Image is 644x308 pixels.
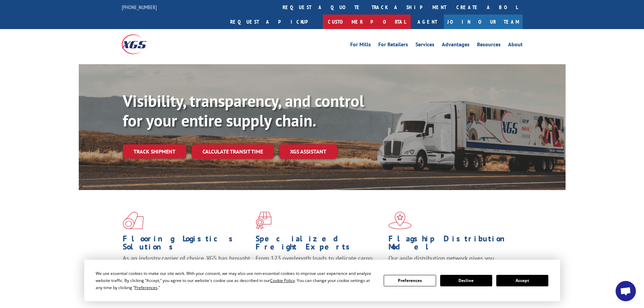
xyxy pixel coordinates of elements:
[256,254,383,284] p: From 123 overlength loads to delicate cargo, our experienced staff knows the best way to move you...
[415,42,434,49] a: Services
[96,270,376,291] div: We use essential cookies to make our site work. With your consent, we may also use non-essential ...
[444,15,523,29] a: Join Our Team
[256,212,271,229] img: xgs-icon-focused-on-flooring-red
[411,15,444,29] a: Agent
[123,144,186,159] a: Track shipment
[388,212,412,229] img: xgs-icon-flagship-distribution-model-red
[496,275,548,286] button: Accept
[122,4,157,10] a: [PHONE_NUMBER]
[225,15,323,29] a: Request a pickup
[135,285,158,290] span: Preferences
[508,42,523,49] a: About
[192,144,274,159] a: Calculate transit time
[350,42,371,49] a: For Mills
[123,254,250,278] span: As an industry carrier of choice, XGS has brought innovation and dedication to flooring logistics...
[256,235,383,254] h1: Specialized Freight Experts
[388,254,513,270] span: Our agile distribution network gives you nationwide inventory management on demand.
[442,42,470,49] a: Advantages
[84,260,560,301] div: Cookie Consent Prompt
[440,275,492,286] button: Decline
[123,212,144,229] img: xgs-icon-total-supply-chain-intelligence-red
[378,42,408,49] a: For Retailers
[270,278,295,283] span: Cookie Policy
[323,15,411,29] a: Customer Portal
[123,235,251,254] h1: Flooring Logistics Solutions
[123,90,364,131] b: Visibility, transparency, and control for your entire supply chain.
[388,235,516,254] h1: Flagship Distribution Model
[279,144,337,159] a: XGS ASSISTANT
[477,42,501,49] a: Resources
[616,281,636,301] div: Open chat
[384,275,436,286] button: Preferences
